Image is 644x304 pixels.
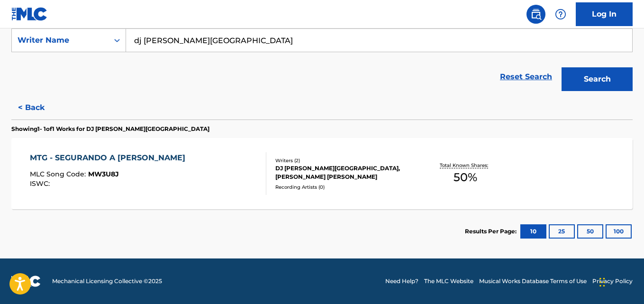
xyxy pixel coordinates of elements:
span: 50 % [454,169,477,186]
a: Need Help? [385,277,418,286]
div: DJ [PERSON_NAME][GEOGRAPHIC_DATA], [PERSON_NAME] [PERSON_NAME] [275,164,414,181]
span: MLC Song Code : [30,170,88,178]
iframe: Chat Widget [597,258,644,304]
img: search [530,9,542,20]
img: logo [11,276,41,287]
div: Recording Artists ( 0 ) [275,184,414,191]
button: 10 [520,224,546,239]
a: MTG - SEGURANDO A [PERSON_NAME]MLC Song Code:MW3U8JISWC:Writers (2)DJ [PERSON_NAME][GEOGRAPHIC_DA... [11,138,633,209]
div: Help [551,5,570,24]
div: Drag [599,268,605,296]
div: MTG - SEGURANDO A [PERSON_NAME] [30,152,190,164]
button: 25 [549,224,575,239]
form: Search Form [11,28,633,96]
div: Writer Name [18,35,103,46]
img: MLC Logo [11,7,48,21]
img: help [555,9,566,20]
p: Total Known Shares: [440,162,490,169]
a: Log In [576,2,633,26]
p: Results Per Page: [465,227,519,236]
span: Mechanical Licensing Collective © 2025 [52,277,162,286]
button: < Back [11,96,68,120]
button: Search [562,67,633,91]
div: Writers ( 2 ) [275,157,414,164]
button: 100 [606,224,632,239]
button: 50 [577,224,603,239]
p: Showing 1 - 1 of 1 Works for DJ [PERSON_NAME][GEOGRAPHIC_DATA] [11,125,209,133]
a: Privacy Policy [592,277,633,286]
a: Reset Search [495,66,557,87]
span: ISWC : [30,179,52,188]
a: The MLC Website [424,277,473,286]
span: MW3U8J [88,170,119,178]
a: Public Search [526,5,545,24]
a: Musical Works Database Terms of Use [479,277,587,286]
